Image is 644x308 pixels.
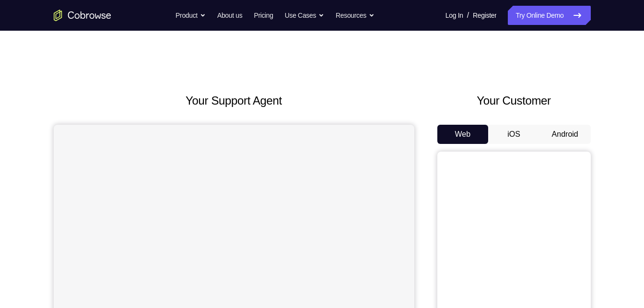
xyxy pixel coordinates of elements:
[508,6,590,25] a: Try Online Demo
[467,10,469,21] span: /
[539,125,591,144] button: Android
[437,125,489,144] button: Web
[54,92,414,109] h2: Your Support Agent
[473,6,496,25] a: Register
[285,6,324,25] button: Use Cases
[176,6,206,25] button: Product
[217,6,242,25] a: About us
[488,125,539,144] button: iOS
[254,6,273,25] a: Pricing
[445,6,463,25] a: Log In
[54,10,111,21] a: Go to the home page
[437,92,591,109] h2: Your Customer
[336,6,375,25] button: Resources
